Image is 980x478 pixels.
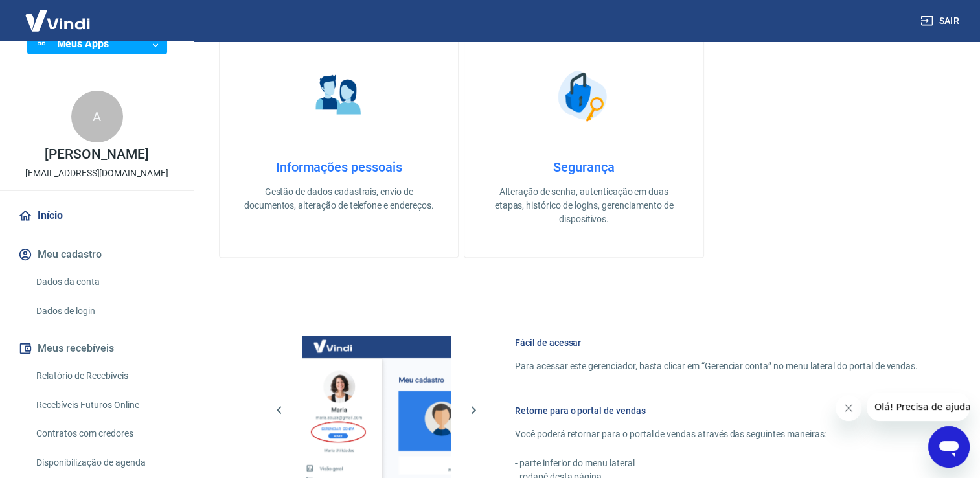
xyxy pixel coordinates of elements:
[515,336,918,349] h6: Fácil de acessar
[918,9,964,33] button: Sair
[31,450,178,476] a: Disponibilização de agenda
[485,185,682,226] p: Alteração de senha, autenticação em duas etapas, histórico de logins, gerenciamento de dispositivos.
[515,404,918,417] h6: Retorne para o portal de vendas
[515,457,918,470] p: - parte inferior do menu lateral
[306,63,371,128] img: Informações pessoais
[8,9,109,19] span: Olá! Precisa de ajuda?
[836,395,861,421] iframe: Fechar mensagem
[219,32,459,258] a: Informações pessoaisInformações pessoaisGestão de dados cadastrais, envio de documentos, alteraçã...
[240,185,437,212] p: Gestão de dados cadastrais, envio de documentos, alteração de telefone e endereços.
[31,269,178,295] a: Dados da conta
[45,148,148,161] p: [PERSON_NAME]
[31,420,178,447] a: Contratos com credores
[31,392,178,418] a: Recebíveis Futuros Online
[16,1,100,40] img: Vindi
[515,427,918,441] p: Você poderá retornar para o portal de vendas através das seguintes maneiras:
[515,359,918,373] p: Para acessar este gerenciador, basta clicar em “Gerenciar conta” no menu lateral do portal de ven...
[867,393,970,421] iframe: Mensagem da empresa
[240,159,437,175] h4: Informações pessoais
[551,63,616,128] img: Segurança
[31,298,178,324] a: Dados de login
[71,91,123,142] div: A
[16,240,178,269] button: Meu cadastro
[485,159,682,175] h4: Segurança
[928,426,970,468] iframe: Botão para abrir a janela de mensagens
[31,363,178,389] a: Relatório de Recebíveis
[25,166,168,180] p: [EMAIL_ADDRESS][DOMAIN_NAME]
[16,201,178,230] a: Início
[16,334,178,363] button: Meus recebíveis
[464,32,703,258] a: SegurançaSegurançaAlteração de senha, autenticação em duas etapas, histórico de logins, gerenciam...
